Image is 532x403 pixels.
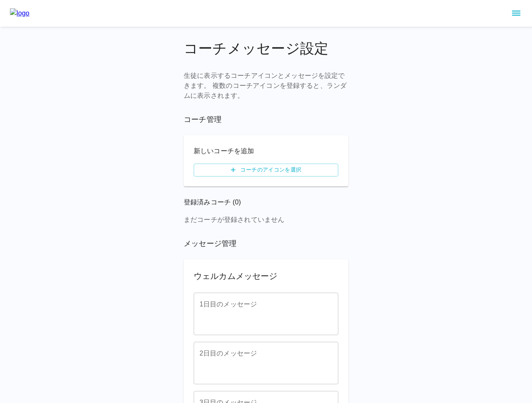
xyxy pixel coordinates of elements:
[184,114,348,125] p: コーチ管理
[194,164,338,177] label: コーチのアイコンを選択
[184,71,348,101] p: 生徒に表示するコーチアイコンとメッセージを設定できます。 複数のコーチアイコンを登録すると、ランダムに表示されます。
[10,8,30,18] img: logo
[184,215,348,225] p: まだコーチが登録されていません
[509,6,523,20] button: sidemenu
[194,269,338,283] h6: ウェルカムメッセージ
[184,238,348,249] p: メッセージ管理
[194,145,338,157] h6: 新しいコーチを追加
[184,40,348,57] h1: コーチメッセージ設定
[184,197,348,208] h6: 登録済みコーチ ( 0 )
